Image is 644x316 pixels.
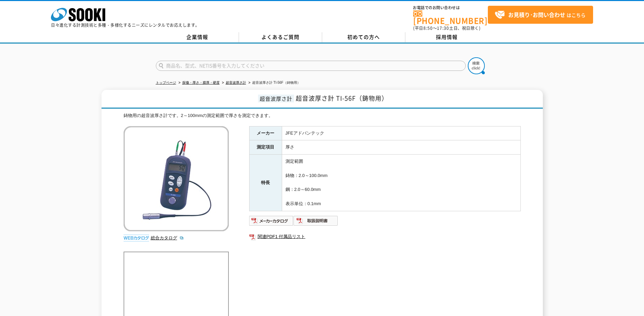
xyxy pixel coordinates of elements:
[249,220,294,225] a: メーカーカタログ
[296,94,388,103] span: 超音波厚さ計 TI-56F（鋳物用）
[322,32,405,42] a: 初めての方へ
[182,81,220,84] a: 探傷・厚さ・膜厚・硬度
[247,79,300,86] li: 超音波厚さ計 TI-56F（鋳物用）
[495,10,586,20] span: はこちら
[156,61,466,71] input: 商品名、型式、NETIS番号を入力してください
[423,25,433,31] span: 8:50
[124,235,149,241] img: webカタログ
[468,57,485,74] img: btn_search.png
[249,140,282,155] th: 測定項目
[151,235,184,240] a: 総合カタログ
[294,215,338,226] img: 取扱説明書
[249,232,521,241] a: 関連PDF1 付属品リスト
[156,81,176,84] a: トップページ
[124,112,521,119] div: 鋳物用の超音波厚さ計です。2～100mmの測定範囲で厚さを測定できます。
[249,215,294,226] img: メーカーカタログ
[156,32,239,42] a: 企業情報
[258,95,294,102] span: 超音波厚さ計
[239,32,322,42] a: よくあるご質問
[282,140,520,155] td: 厚さ
[488,6,593,24] a: お見積り･お問い合わせはこちら
[405,32,489,42] a: 採用情報
[294,220,338,225] a: 取扱説明書
[508,11,565,19] strong: お見積り･お問い合わせ
[249,155,282,211] th: 特長
[413,11,488,24] a: [PHONE_NUMBER]
[347,33,380,41] span: 初めての方へ
[282,155,520,211] td: 測定範囲 鋳物：2.0～100.0mm 鋼：2.0～60.0mm 表示単位：0.1mm
[282,126,520,140] td: JFEアドバンテック
[249,126,282,140] th: メーカー
[437,25,449,31] span: 17:30
[413,6,488,10] span: お電話でのお問い合わせは
[226,81,246,84] a: 超音波厚さ計
[413,25,480,31] span: (平日 ～ 土日、祝日除く)
[51,23,200,27] p: 日々進化する計測技術と多種・多様化するニーズにレンタルでお応えします。
[124,126,229,231] img: 超音波厚さ計 TI-56F（鋳物用）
